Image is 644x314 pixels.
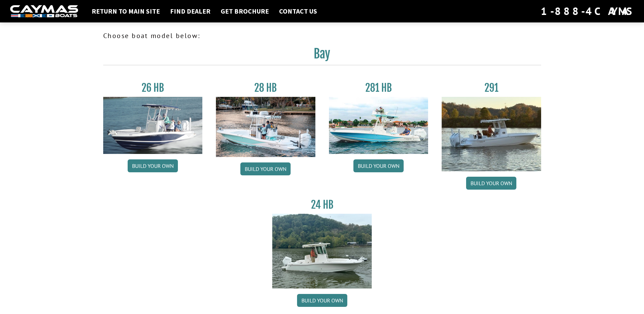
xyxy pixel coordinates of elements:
img: 28-hb-twin.jpg [329,97,428,154]
img: 24_HB_thumbnail.jpg [272,214,372,288]
div: 1-888-4CAYMAS [541,4,634,19]
img: 26_new_photo_resized.jpg [103,97,203,154]
a: Build your own [353,159,404,172]
a: Build your own [466,177,516,190]
img: 28_hb_thumbnail_for_caymas_connect.jpg [216,97,315,157]
h3: 28 HB [216,82,315,94]
h3: 291 [442,82,541,94]
img: 291_Thumbnail.jpg [442,97,541,171]
h3: 26 HB [103,82,203,94]
img: white-logo-c9c8dbefe5ff5ceceb0f0178aa75bf4bb51f6bca0971e226c86eb53dfe498488.png [10,5,78,18]
h3: 281 HB [329,82,428,94]
a: Contact Us [276,7,320,16]
h2: Bay [103,46,541,65]
a: Build your own [240,162,291,175]
p: Choose boat model below: [103,31,541,41]
a: Build your own [128,159,178,172]
a: Get Brochure [217,7,272,16]
a: Return to main site [88,7,163,16]
h3: 24 HB [272,198,372,211]
a: Build your own [297,294,347,307]
a: Find Dealer [167,7,214,16]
